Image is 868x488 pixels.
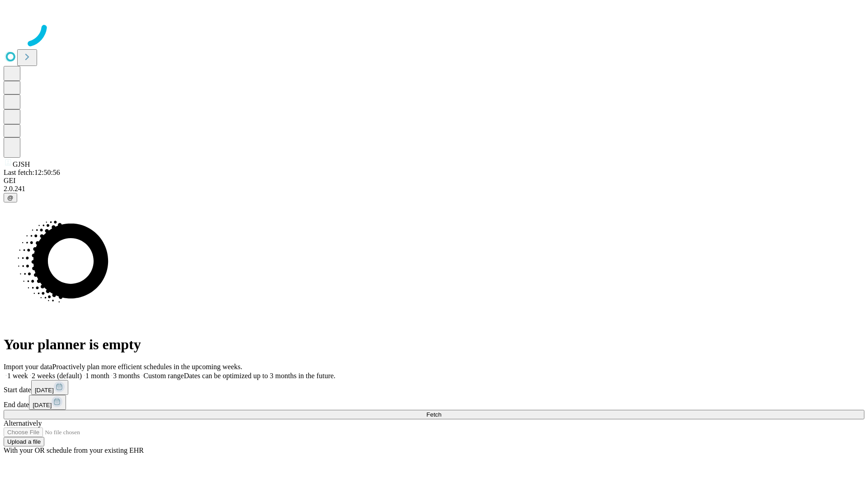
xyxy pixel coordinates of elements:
[33,402,52,408] span: [DATE]
[13,160,30,168] span: GJSH
[4,437,44,446] button: Upload a file
[31,380,68,395] button: [DATE]
[4,380,864,395] div: Start date
[4,446,144,454] span: With your OR schedule from your existing EHR
[35,387,54,394] span: [DATE]
[4,336,864,353] h1: Your planner is empty
[4,193,17,202] button: @
[184,372,335,380] span: Dates can be optimized up to 3 months in the future.
[7,194,14,201] span: @
[4,410,864,419] button: Fetch
[4,419,42,427] span: Alternatively
[32,372,82,380] span: 2 weeks (default)
[426,411,441,418] span: Fetch
[52,363,242,371] span: Proactively plan more efficient schedules in the upcoming weeks.
[4,169,60,176] span: Last fetch: 12:50:56
[4,185,864,193] div: 2.0.241
[4,177,864,185] div: GEI
[143,372,184,380] span: Custom range
[85,372,109,380] span: 1 month
[113,372,140,380] span: 3 months
[7,372,28,380] span: 1 week
[4,363,52,371] span: Import your data
[29,395,66,410] button: [DATE]
[4,395,864,410] div: End date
